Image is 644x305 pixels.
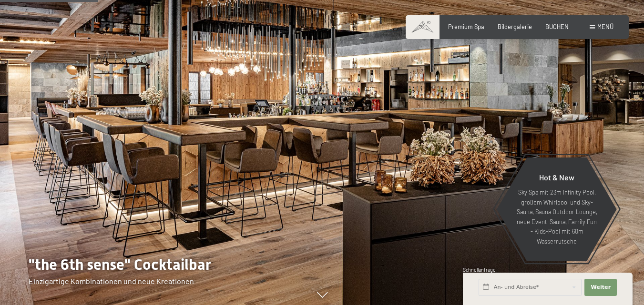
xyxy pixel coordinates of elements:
[448,23,484,30] a: Premium Spa
[597,23,613,30] span: Menü
[584,279,617,296] button: Weiter
[463,267,496,273] span: Schnellanfrage
[591,284,611,291] span: Weiter
[496,157,617,262] a: Hot & New Sky Spa mit 23m Infinity Pool, großem Whirlpool und Sky-Sauna, Sauna Outdoor Lounge, ne...
[545,23,569,30] a: BUCHEN
[515,187,598,246] p: Sky Spa mit 23m Infinity Pool, großem Whirlpool und Sky-Sauna, Sauna Outdoor Lounge, neue Event-S...
[539,173,574,182] span: Hot & New
[498,23,532,30] a: Bildergalerie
